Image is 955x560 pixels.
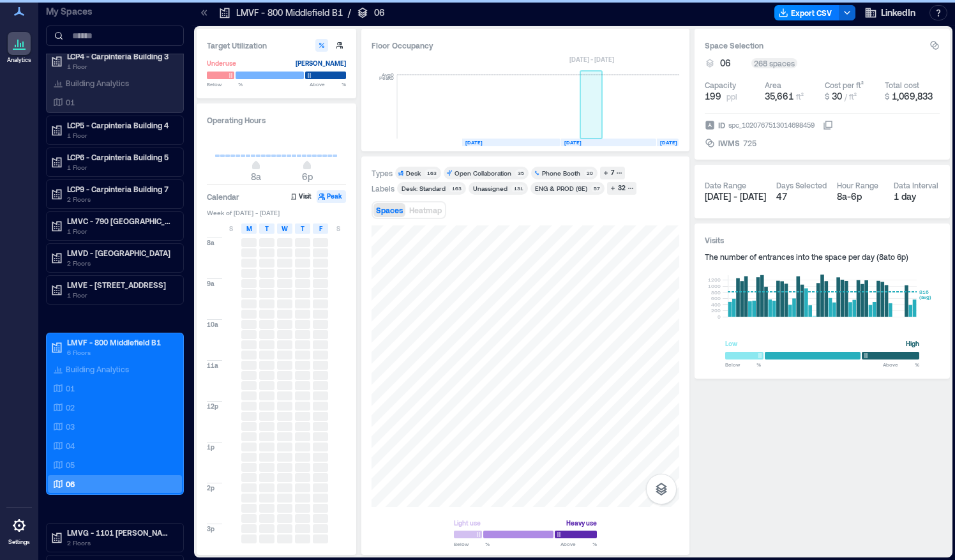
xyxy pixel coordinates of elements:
[705,90,760,103] button: 199 ppl
[765,91,793,102] span: 35,661
[776,180,827,190] div: Days Selected
[743,137,833,149] button: 725
[373,203,405,217] button: Spaces
[67,120,174,130] p: LCP5 - Carpinteria Building 4
[718,314,721,320] tspan: 0
[67,290,174,300] p: 1 Floor
[302,171,313,182] span: 6p
[229,223,233,234] span: S
[515,169,526,177] div: 35
[711,295,721,301] tspan: 600
[711,307,721,314] tspan: 200
[705,234,940,246] h3: Visits
[207,361,218,370] span: 11a
[372,168,393,178] div: Types
[66,402,75,412] p: 02
[67,152,174,162] p: LCP6 - Carpinteria Building 5
[535,184,587,193] div: ENG & PROD (6E)
[67,130,174,140] p: 1 Floor
[660,139,677,146] text: [DATE]
[246,223,252,234] span: M
[348,6,351,19] p: /
[832,91,842,102] span: 30
[3,28,35,68] a: Analytics
[66,383,75,393] p: 01
[374,6,385,19] p: 06
[705,180,746,190] div: Date Range
[409,206,442,215] span: Heatmap
[66,441,75,451] p: 04
[607,182,636,195] button: 32
[600,167,625,179] button: 7
[66,364,129,374] p: Building Analytics
[845,92,857,101] span: / ft²
[894,190,940,203] div: 1 day
[455,169,511,178] div: Open Collaboration
[725,361,761,368] span: Below %
[885,80,919,90] div: Total cost
[319,223,322,234] span: F
[372,39,679,52] div: Floor Occupancy
[67,162,174,172] p: 1 Floor
[207,402,218,411] span: 12p
[67,226,174,236] p: 1 Floor
[823,120,833,130] button: IDspc_1020767513014698459
[67,337,174,347] p: LMVF - 800 Middlefield B1
[336,223,340,234] span: S
[837,190,884,203] div: 8a - 6p
[67,538,174,548] p: 2 Floors
[67,216,174,226] p: LMVC - 790 [GEOGRAPHIC_DATA] B2
[265,223,269,234] span: T
[67,61,174,72] p: 1 Floor
[718,119,725,132] span: ID
[7,56,31,64] p: Analytics
[705,90,721,103] span: 199
[725,337,737,350] div: Low
[66,97,75,107] p: 01
[718,137,740,149] span: IWMS
[894,180,938,190] div: Data Interval
[67,248,174,258] p: LMVD - [GEOGRAPHIC_DATA]
[67,184,174,194] p: LCP9 - Carpinteria Building 7
[66,421,75,432] p: 03
[67,347,174,358] p: 6 Floors
[881,6,915,19] span: LinkedIn
[207,483,214,492] span: 2p
[66,460,75,470] p: 05
[236,6,343,19] p: LMVF - 800 Middlefield B1
[705,39,929,52] h3: Space Selection
[906,337,919,350] div: High
[317,190,346,203] button: Peak
[566,517,597,529] div: Heavy use
[425,169,439,177] div: 163
[207,320,218,329] span: 10a
[892,91,933,102] span: 1,069,833
[407,203,444,217] button: Heatmap
[796,92,804,101] span: ft²
[67,280,174,290] p: LMVE - [STREET_ADDRESS]
[720,57,731,70] span: 06
[765,80,781,90] div: Area
[207,524,214,533] span: 3p
[406,169,421,178] div: Desk
[289,190,315,203] button: Visit
[711,301,721,308] tspan: 400
[825,90,880,103] button: $ 30 / ft²
[310,80,346,88] span: Above %
[207,114,346,126] h3: Operating Hours
[207,443,214,451] span: 1p
[825,80,864,90] div: Cost per ft²
[454,540,490,548] span: Below %
[66,78,129,88] p: Building Analytics
[67,258,174,268] p: 2 Floors
[591,185,602,192] div: 57
[8,538,30,546] p: Settings
[542,169,580,178] div: Phone Booth
[465,139,483,146] text: [DATE]
[711,289,721,296] tspan: 800
[402,184,446,193] div: Desk: Standard
[564,139,582,146] text: [DATE]
[207,39,346,52] h3: Target Utilization
[207,57,236,70] div: Underuse
[560,540,597,548] span: Above %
